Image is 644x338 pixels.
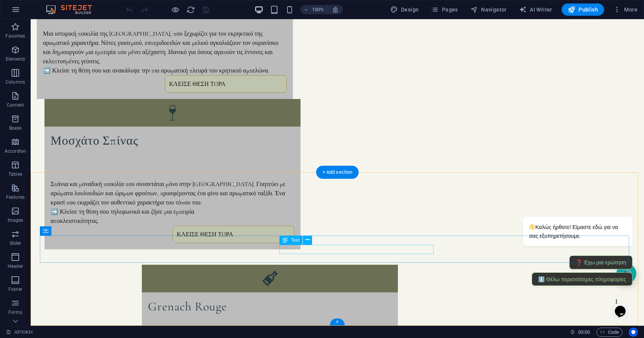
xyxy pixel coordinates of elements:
div: + [330,318,345,325]
p: Header [8,263,23,269]
p: Features [6,194,25,200]
span: AI Writer [519,6,552,13]
button: Publish [562,3,604,16]
button: Design [387,3,422,16]
div: Domain Overview [29,45,69,50]
p: Images [8,217,23,223]
p: Footer [8,286,22,292]
a: Click to cancel selection. Double-click to open Pages [6,328,33,337]
div: v 4.0.25 [21,12,38,18]
span: Navigator [470,6,507,13]
p: Favorites [5,33,25,39]
img: tab_domain_overview_orange.svg [21,45,27,51]
p: Accordion [5,148,26,154]
img: tab_keywords_by_traffic_grey.svg [76,45,82,51]
p: Tables [8,171,22,177]
iframe: chat widget [581,276,606,299]
img: Editor Logo [44,5,102,14]
span: Pages [431,6,458,13]
p: Forms [8,309,22,315]
p: Content [7,102,24,108]
span: : [583,329,585,335]
button: Pages [428,3,461,16]
button: Navigator [467,3,510,16]
h6: Session time [570,328,590,337]
p: Slider [10,240,21,246]
button: 100% [301,5,328,14]
div: Keywords by Traffic [85,45,129,50]
i: On resize automatically adjust zoom level to fit chosen device. [332,6,339,13]
h6: 100% [312,5,324,14]
button: reload [186,5,195,14]
button: Click here to leave preview mode and continue editing [171,5,180,14]
p: Boxes [9,125,22,131]
div: + Add section [316,166,359,179]
button: Usercentrics [629,328,638,337]
p: Elements [6,56,25,62]
span: More [613,6,637,13]
i: Reload page [186,5,195,14]
img: logo_orange.svg [12,12,18,18]
span: Publish [568,6,598,13]
span: 00 00 [578,328,590,337]
iframe: To enrich screen reader interactions, please activate Accessibility in Grammarly extension settings [31,19,644,326]
div: Design (Ctrl+Alt+Y) [387,3,422,16]
div: Domain: [DOMAIN_NAME] [20,20,84,26]
span: Text [291,238,299,242]
img: website_grey.svg [12,20,18,26]
p: Columns [6,79,25,85]
span: Design [390,6,419,13]
iframe: chat widget [468,129,606,272]
button: More [610,3,641,16]
button: AI Writer [516,3,555,16]
button: Code [596,328,623,337]
span: Code [600,328,619,337]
